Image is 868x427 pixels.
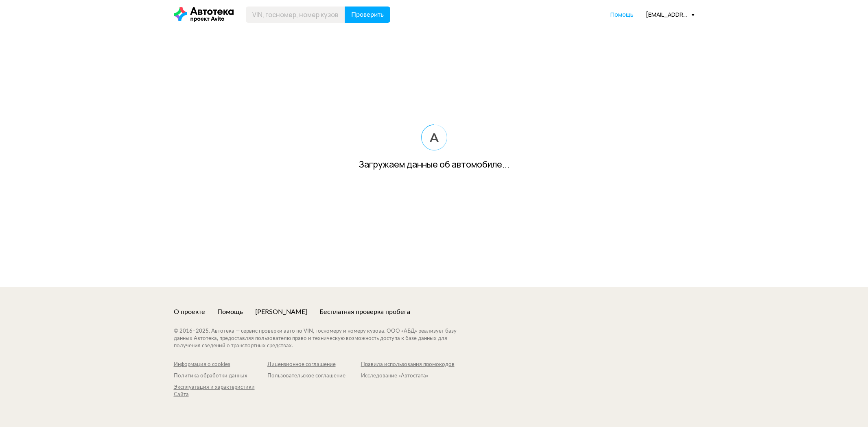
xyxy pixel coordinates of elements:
input: VIN, госномер, номер кузова [246,7,345,23]
a: Лицензионное соглашение [267,361,361,368]
a: О проекте [174,307,205,316]
a: [PERSON_NAME] [255,307,307,316]
button: Проверить [345,7,390,23]
a: Бесплатная проверка пробега [319,307,410,316]
a: Информация о cookies [174,361,267,368]
a: Помощь [217,307,243,316]
a: Исследование «Автостата» [361,373,455,380]
div: Загружаем данные об автомобиле... [359,159,509,170]
a: Политика обработки данных [174,373,267,380]
a: Пользовательское соглашение [267,373,361,380]
div: [EMAIL_ADDRESS][DOMAIN_NAME] [646,11,695,18]
a: Правила использования промокодов [361,361,455,368]
div: © 2016– 2025 . Автотека — сервис проверки авто по VIN, госномеру и номеру кузова. ООО «АБД» реали... [174,328,473,350]
a: Помощь [610,11,634,19]
span: Проверить [351,11,384,18]
a: Эксплуатация и характеристики Сайта [174,384,267,399]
